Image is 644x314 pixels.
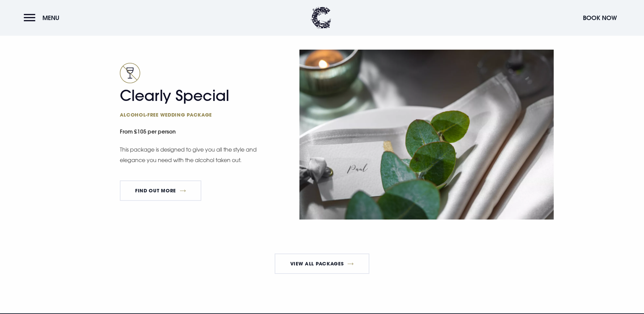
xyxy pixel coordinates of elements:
img: No alcohol icon [120,63,140,83]
a: FIND OUT MORE [120,180,202,201]
p: This package is designed to give you all the style and elegance you need with the alcohol taken out. [120,144,259,165]
button: Book Now [579,11,620,25]
a: View All Packages [275,254,369,274]
img: Place card with eucalyptus at a Wedding Venue Northern Ireland [299,50,554,219]
span: Menu [42,14,59,22]
small: From £105 per person [120,125,262,140]
img: Clandeboye Lodge [311,7,331,29]
button: Menu [24,11,63,25]
h2: Clearly Special [120,87,252,118]
span: Alcohol-free wedding package [120,111,252,118]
